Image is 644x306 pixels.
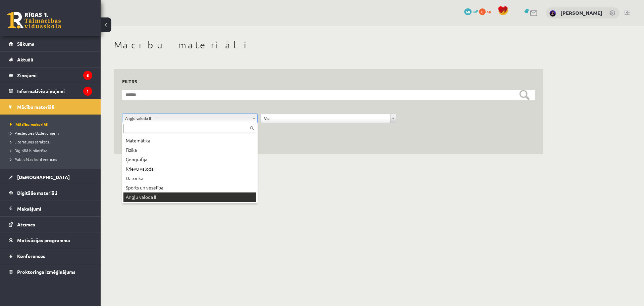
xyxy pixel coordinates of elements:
div: Angļu valoda II [123,192,256,202]
div: Fizika [123,145,256,155]
div: Sports un veselība [123,183,256,192]
div: Ģeogrāfija [123,155,256,164]
div: Datorika [123,174,256,183]
div: Krievu valoda [123,164,256,174]
div: Matemātika [123,136,256,145]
